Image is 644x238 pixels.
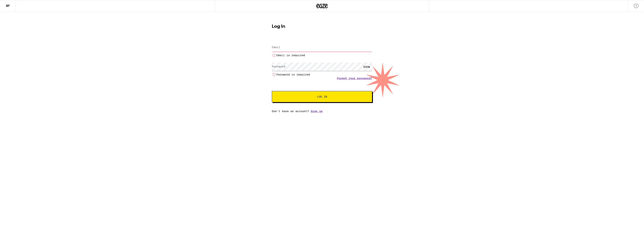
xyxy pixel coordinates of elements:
[272,53,372,57] li: Email is required
[317,95,327,98] span: Log In
[337,77,372,80] a: Forgot your password?
[272,65,285,68] label: Password
[272,110,372,113] div: Don't have an account?
[272,24,372,29] h1: Log In
[2,3,27,6] span: Hi. Need any help?
[361,63,372,71] div: SHOW
[272,46,280,49] label: Email
[311,110,323,113] a: Sign up
[272,43,372,52] input: Email
[272,72,372,77] li: Password is required
[272,91,372,102] button: Log In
